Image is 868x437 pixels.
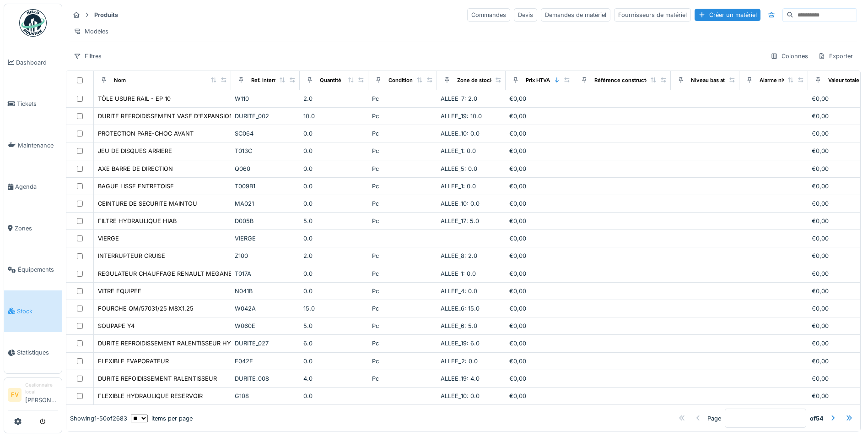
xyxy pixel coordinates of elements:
span: ALLEE_2: 0.0 [441,358,478,365]
span: ALLEE_4: 0.0 [441,288,477,295]
div: FLEXIBLE HYDRAULIQUE RESERVOIR [98,392,203,400]
div: SOUPAPE Y4 [98,322,135,330]
div: Gestionnaire local [25,382,58,396]
div: Modèles [70,25,113,38]
div: DURITE_027 [235,339,296,348]
span: ALLEE_10: 0.0 [441,200,480,207]
div: Pc [372,147,433,155]
div: 0.0 [303,147,365,155]
div: BAGUE LISSE ENTRETOISE [98,182,174,191]
div: 5.0 [303,322,365,330]
div: Commandes [467,8,510,22]
div: Page [707,414,721,422]
div: Pc [372,164,433,173]
span: ALLEE_6: 5.0 [441,322,477,329]
div: Pc [372,304,433,313]
div: Z100 [235,251,296,260]
div: €0,00 [509,392,571,400]
span: Stock [17,307,58,316]
div: Pc [372,357,433,366]
div: FOURCHE QM/57031/25 M8X1.25 [98,304,194,313]
div: Q060 [235,164,296,173]
div: €0,00 [509,164,571,173]
span: Dashboard [16,58,58,67]
span: ALLEE_10: 0.0 [441,393,480,399]
div: 5.0 [303,217,365,225]
strong: of 54 [810,414,824,422]
div: T013C [235,147,296,155]
div: DURITE REFOIDISSEMENT RALENTISSEUR [98,374,217,383]
div: Fournisseurs de matériel [614,8,691,22]
div: Pc [372,322,433,330]
div: Pc [372,94,433,103]
div: Valeur totale [828,76,859,84]
div: VITRE EQUIPEE [98,287,141,295]
div: €0,00 [509,374,571,383]
div: Pc [372,251,433,260]
div: T017A [235,269,296,278]
a: Maintenance [4,125,62,166]
div: Pc [372,182,433,191]
div: Pc [372,112,433,120]
div: D005B [235,217,296,225]
div: 10.0 [303,112,365,120]
div: TÔLE USURE RAIL - EP 10 [98,94,171,103]
div: Exporter [814,49,857,63]
div: €0,00 [509,129,571,138]
div: FILTRE HYDRAULIQUE HIAB [98,217,177,225]
span: ALLEE_7: 2.0 [441,95,477,102]
div: Pc [372,287,433,295]
div: Demandes de matériel [541,8,610,22]
div: Prix HTVA [526,76,550,84]
li: FV [8,388,22,402]
div: €0,00 [509,182,571,191]
span: ALLEE_6: 15.0 [441,305,480,312]
div: items per page [131,414,193,422]
div: €0,00 [509,234,571,243]
div: Showing 1 - 50 of 2683 [70,414,127,422]
div: €0,00 [509,147,571,155]
div: DURITE_002 [235,112,296,120]
div: 0.0 [303,357,365,366]
div: MA021 [235,199,296,208]
div: €0,00 [509,322,571,330]
div: N041B [235,287,296,295]
div: G108 [235,392,296,400]
div: €0,00 [509,217,571,225]
div: €0,00 [509,287,571,295]
div: €0,00 [509,94,571,103]
div: Conditionnement [388,76,432,84]
div: 0.0 [303,199,365,208]
span: ALLEE_1: 0.0 [441,270,476,277]
div: Ref. interne [251,76,280,84]
div: W042A [235,304,296,313]
div: 0.0 [303,392,365,400]
a: Stock [4,290,62,332]
li: [PERSON_NAME] [25,382,58,408]
div: Colonnes [766,49,812,63]
span: ALLEE_17: 5.0 [441,218,479,224]
div: INTERRUPTEUR CRUISE [98,251,165,260]
div: PROTECTION PARE-CHOC AVANT [98,129,194,138]
span: Statistiques [17,348,58,357]
span: Zones [15,224,58,233]
div: 0.0 [303,287,365,295]
div: Créer un matériel [695,9,760,21]
div: 0.0 [303,269,365,278]
a: Tickets [4,83,62,125]
a: Statistiques [4,332,62,374]
div: Pc [372,217,433,225]
div: VIERGE [235,234,296,243]
div: 0.0 [303,129,365,138]
span: ALLEE_1: 0.0 [441,183,476,190]
div: 0.0 [303,164,365,173]
strong: Produits [91,11,122,19]
div: SC064 [235,129,296,138]
span: ALLEE_8: 2.0 [441,252,477,259]
span: ALLEE_19: 10.0 [441,113,482,120]
div: Pc [372,269,433,278]
div: W060E [235,322,296,330]
div: €0,00 [509,199,571,208]
div: DURITE REFROIDISSEMENT VASE D'EXPANSION [98,112,234,120]
div: E042E [235,357,296,366]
